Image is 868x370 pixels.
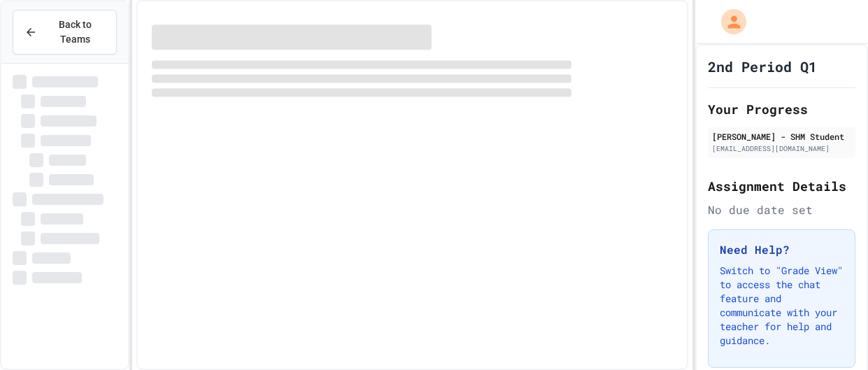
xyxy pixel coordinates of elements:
div: [PERSON_NAME] - SHM Student [712,130,851,143]
div: [EMAIL_ADDRESS][DOMAIN_NAME] [712,143,851,154]
span: Back to Teams [45,17,105,47]
h2: Assignment Details [708,176,855,196]
p: Switch to "Grade View" to access the chat feature and communicate with your teacher for help and ... [720,264,844,348]
div: No due date set [708,201,855,218]
h2: Your Progress [708,99,855,119]
h1: 2nd Period Q1 [708,57,817,76]
div: My Account [706,6,750,38]
h3: Need Help? [720,241,844,258]
button: Back to Teams [13,10,117,55]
